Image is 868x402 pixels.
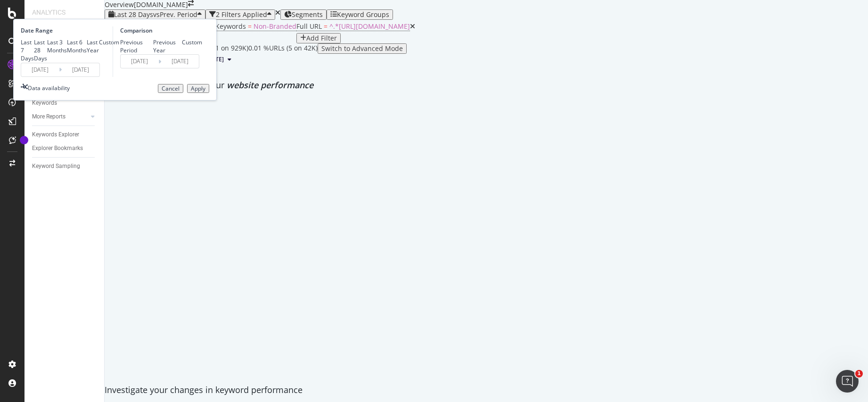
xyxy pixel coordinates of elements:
input: Start Date [21,63,59,76]
a: Keywords [32,98,98,108]
div: 0.01 % URLs ( 5 on 42K ) [248,43,318,54]
span: Last 28 Days [114,10,153,19]
span: Full URL [296,22,322,31]
div: Analytics [32,8,97,17]
div: Custom [99,38,119,46]
span: 1 [855,370,863,377]
span: website performance [227,79,313,91]
span: Non-Branded [254,22,296,31]
div: Date Range [21,26,110,34]
div: Last Year [87,38,99,54]
div: Last 7 Days [21,38,34,62]
div: More Reports [32,112,66,122]
button: Switch to Advanced Mode [318,43,407,54]
span: Keywords [215,22,246,31]
span: Segments [292,10,323,19]
a: Explorer Bookmarks [32,143,98,153]
span: = [248,22,252,31]
div: RealKeywords [32,17,97,28]
div: Tooltip anchor [20,136,28,144]
div: Comparison [120,26,202,34]
div: Add Filter [306,34,337,42]
button: Segments [280,9,327,20]
div: 2 Filters Applied [216,11,267,18]
div: Switch to Advanced Mode [321,45,403,52]
button: Last 28 DaysvsPrev. Period [105,9,205,20]
div: Keywords Explorer [32,130,79,140]
button: Cancel [158,84,183,93]
div: Data availability [28,84,70,92]
span: ^.*[URL][DOMAIN_NAME] [329,22,410,31]
span: = [324,22,328,31]
a: Keywords Explorer [32,130,98,140]
div: Cancel [162,85,180,92]
button: Add Filter [296,33,341,43]
a: More Reports [32,112,88,122]
div: Keyword Sampling [32,161,80,171]
button: 2 Filters Applied [205,9,275,20]
div: Custom [182,38,202,46]
div: Last 3 Months [47,38,67,54]
a: Keyword Sampling [32,161,98,171]
div: Keywords [32,98,57,108]
iframe: Intercom live chat [836,370,859,393]
div: times [275,9,280,16]
div: Previous Period [120,38,153,54]
input: End Date [62,63,99,76]
span: vs Prev. Period [153,10,197,19]
div: Keyword Groups [337,11,389,18]
div: Last 6 Months [67,38,87,54]
div: Previous Year [153,38,182,54]
div: Detect big movements in your [105,79,868,92]
div: Last 28 Days [34,38,47,62]
button: Keyword Groups [327,9,393,20]
button: Apply [187,84,209,93]
div: Explorer Bookmarks [32,143,83,153]
input: Start Date [121,55,158,68]
input: End Date [161,55,199,68]
button: [DATE] [202,54,235,65]
div: Apply [191,85,205,92]
div: Investigate your changes in keyword performance [105,384,868,396]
